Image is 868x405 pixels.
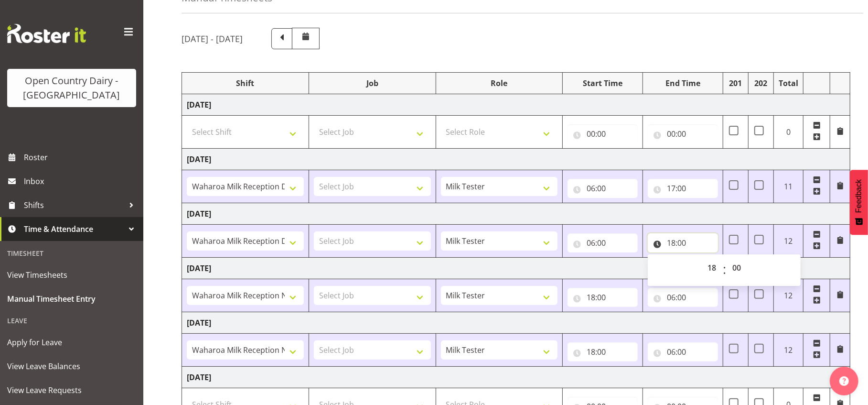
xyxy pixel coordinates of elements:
a: View Leave Balances [2,354,141,378]
div: 201 [728,77,743,89]
img: Rosterit website logo [7,24,86,43]
td: [DATE] [182,312,850,334]
td: [DATE] [182,149,850,170]
a: View Timesheets [2,263,141,287]
input: Click to select... [648,179,718,198]
span: Time & Attendance [24,222,124,236]
img: help-xxl-2.png [839,376,849,386]
input: Click to select... [648,233,718,252]
td: 0 [774,116,804,149]
div: Role [441,77,558,89]
td: 11 [774,170,804,203]
span: View Timesheets [7,268,136,282]
a: Apply for Leave [2,330,141,354]
a: View Leave Requests [2,378,141,402]
span: Apply for Leave [7,335,136,350]
div: Start Time [568,77,638,89]
span: Inbox [24,174,139,188]
div: Open Country Dairy - [GEOGRAPHIC_DATA] [17,74,127,102]
div: Timesheet [2,243,141,263]
span: Roster [24,150,139,164]
span: Shifts [24,198,124,212]
input: Click to select... [568,288,638,307]
button: Feedback - Show survey [850,170,868,235]
input: Click to select... [568,124,638,143]
td: 12 [774,225,804,258]
span: Feedback [855,179,863,213]
div: Job [314,77,431,89]
div: End Time [648,77,718,89]
input: Click to select... [568,179,638,198]
span: View Leave Balances [7,359,136,373]
input: Click to select... [568,342,638,361]
span: View Leave Requests [7,383,136,397]
a: Manual Timesheet Entry [2,287,141,311]
td: 12 [774,334,804,367]
td: 12 [774,279,804,312]
input: Click to select... [648,342,718,361]
div: Shift [187,77,304,89]
input: Click to select... [568,233,638,252]
td: [DATE] [182,367,850,388]
span: Manual Timesheet Entry [7,292,136,306]
input: Click to select... [648,288,718,307]
h5: [DATE] - [DATE] [182,33,243,44]
div: Leave [2,311,141,330]
td: [DATE] [182,94,850,116]
input: Click to select... [648,124,718,143]
td: [DATE] [182,203,850,225]
span: : [723,258,726,282]
div: Total [779,77,798,89]
td: [DATE] [182,258,850,279]
div: 202 [753,77,769,89]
